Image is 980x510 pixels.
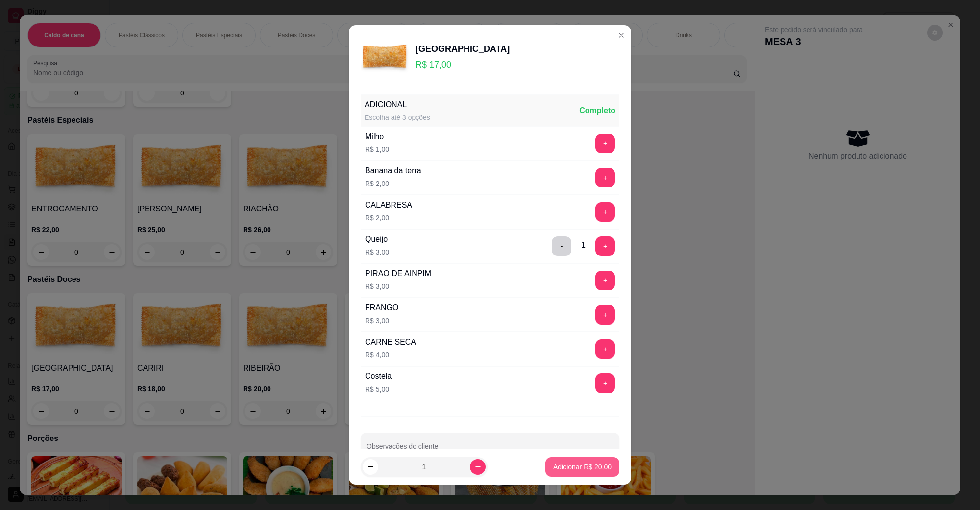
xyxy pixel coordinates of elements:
[365,99,430,111] div: ADICIONAL
[363,459,378,475] button: decrease-product-quantity
[545,457,619,477] button: Adicionar R$ 20,00
[365,144,389,154] p: R$ 1,00
[595,134,615,153] button: add
[367,445,613,455] input: Observações do cliente
[365,371,392,382] div: Costela
[365,281,431,291] p: R$ 3,00
[595,339,615,359] button: add
[365,316,398,325] p: R$ 3,00
[365,336,416,348] div: CARNE SECA
[365,233,389,245] div: Queijo
[365,302,398,314] div: FRANGO
[365,199,412,211] div: CALABRESA
[595,271,615,290] button: add
[579,105,615,116] div: Completo
[553,462,612,472] p: Adicionar R$ 20,00
[595,373,615,393] button: add
[365,247,389,257] p: R$ 3,00
[595,168,615,187] button: add
[365,213,412,223] p: R$ 2,00
[365,350,416,360] p: R$ 4,00
[595,305,615,325] button: add
[595,236,615,256] button: add
[581,239,586,251] div: 1
[416,58,510,71] p: R$ 17,00
[361,33,410,82] img: product-image
[365,179,421,188] p: R$ 2,00
[416,42,510,56] div: [GEOGRAPHIC_DATA]
[595,202,615,222] button: add
[365,131,389,142] div: Milho
[552,236,571,256] button: delete
[365,165,421,177] div: Banana da terra
[365,113,430,122] div: Escolha até 3 opções
[365,268,431,279] div: PIRAO DE AINPIM
[613,27,629,43] button: Close
[470,459,486,475] button: increase-product-quantity
[365,384,392,394] p: R$ 5,00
